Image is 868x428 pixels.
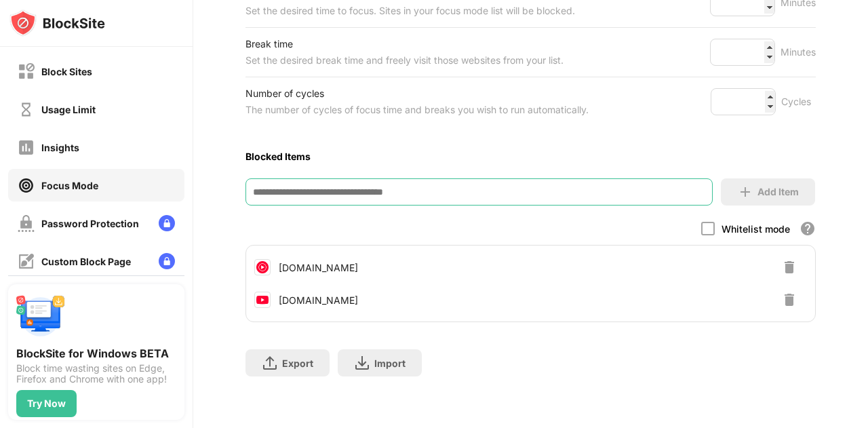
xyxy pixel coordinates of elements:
div: [DOMAIN_NAME] [279,294,358,306]
div: Import [374,357,406,369]
div: Add Item [757,187,799,197]
div: Block Sites [41,66,92,77]
img: customize-block-page-off.svg [18,253,35,270]
div: Try Now [27,398,66,409]
img: delete-button.svg [781,292,797,308]
div: Focus Mode [41,180,98,191]
img: delete-button.svg [781,259,797,275]
div: Insights [41,142,79,153]
img: push-desktop.svg [16,292,65,341]
div: Break time [245,36,564,52]
div: Set the desired break time and freely visit those websites from your list. [245,52,564,69]
img: lock-menu.svg [159,215,175,231]
img: lock-menu.svg [159,253,175,269]
div: Set the desired time to focus. Sites in your focus mode list will be blocked. [245,3,575,19]
img: favicons [254,259,271,275]
div: Number of cycles [245,85,589,102]
div: Usage Limit [41,104,96,115]
div: Minutes [781,44,816,60]
img: time-usage-off.svg [18,101,35,118]
img: favicons [254,292,271,308]
div: Whitelist mode [722,223,790,235]
div: Password Protection [41,218,139,229]
img: insights-off.svg [18,139,35,156]
img: focus-on.svg [18,177,35,194]
div: Blocked Items [245,151,816,162]
img: password-protection-off.svg [18,215,35,232]
img: logo-blocksite.svg [9,9,105,37]
div: [DOMAIN_NAME] [279,262,358,273]
img: block-off.svg [18,63,35,80]
div: The number of cycles of focus time and breaks you wish to run automatically. [245,102,589,118]
div: BlockSite for Windows BETA [16,347,176,360]
div: Block time wasting sites on Edge, Firefox and Chrome with one app! [16,363,176,385]
div: Cycles [781,94,816,110]
div: Export [282,357,313,369]
div: Custom Block Page [41,256,131,267]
